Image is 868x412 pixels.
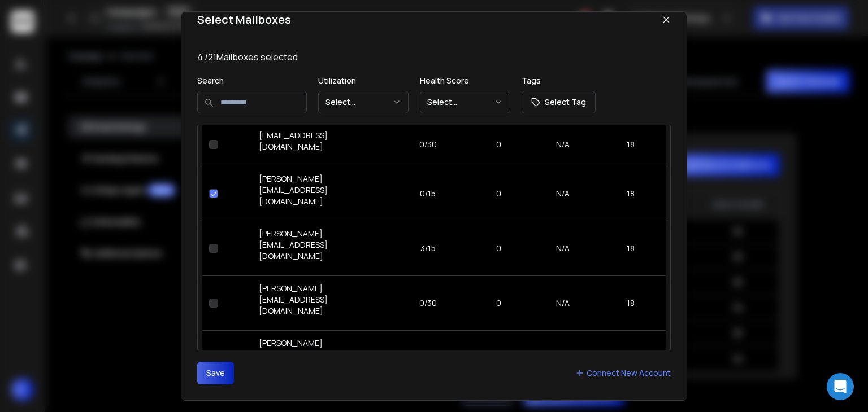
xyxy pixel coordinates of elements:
[388,122,468,166] td: 0/30
[596,122,666,166] td: 18
[318,75,409,86] p: Utilization
[420,91,510,113] button: Select...
[318,91,409,113] button: Select...
[522,75,596,86] p: Tags
[197,50,671,64] p: 4 / 21 Mailboxes selected
[827,373,854,400] div: Open Intercom Messenger
[522,91,596,113] button: Select Tag
[197,75,307,86] p: Search
[420,75,510,86] p: Health Score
